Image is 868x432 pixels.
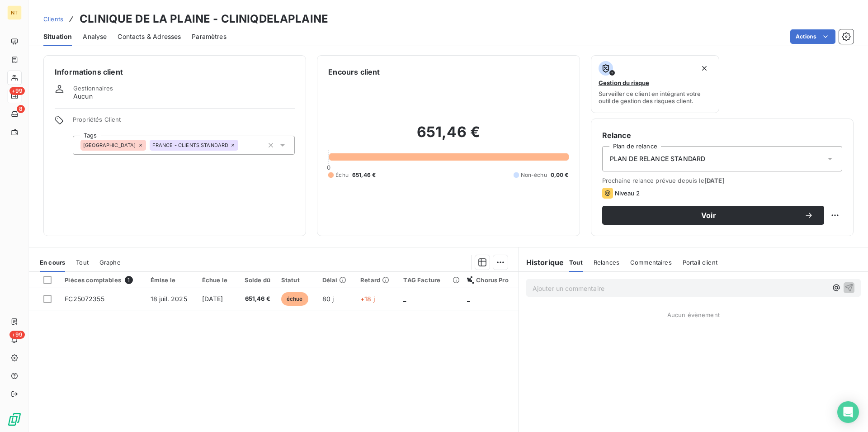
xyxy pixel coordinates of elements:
span: +99 [9,87,25,95]
button: Voir [602,206,824,225]
span: Niveau 2 [615,190,640,197]
span: Graphe [99,259,121,266]
span: Situation [43,32,72,41]
button: Actions [790,29,835,44]
span: +99 [9,331,25,339]
h6: Historique [519,257,564,268]
span: Gestionnaires [73,85,113,92]
button: Gestion du risqueSurveiller ce client en intégrant votre outil de gestion des risques client. [591,55,720,113]
span: 0,00 € [551,171,569,179]
h6: Encours client [328,66,380,77]
div: Délai [322,276,349,284]
span: Échu [335,171,349,179]
span: [GEOGRAPHIC_DATA] [83,142,136,148]
span: 651,46 € [241,294,270,304]
span: Aucun [73,92,93,101]
a: Clients [43,14,63,24]
div: NT [7,5,22,20]
span: Tout [76,259,89,266]
span: Commentaires [630,259,672,266]
span: Analyse [83,32,107,41]
span: Clients [43,15,63,23]
span: [DATE] [202,295,223,303]
span: Prochaine relance prévue depuis le [602,177,842,184]
div: Retard [360,276,392,284]
span: échue [281,292,308,306]
span: Voir [613,212,804,219]
span: FC25072355 [65,295,104,303]
span: Surveiller ce client en intégrant votre outil de gestion des risques client. [599,90,712,104]
span: 1 [125,276,133,284]
input: Ajouter une valeur [238,141,245,149]
h6: Relance [602,130,842,141]
span: Non-échu [521,171,547,179]
div: Émise le [151,276,191,284]
div: Solde dû [241,276,270,284]
span: 8 [17,105,25,113]
span: En cours [40,259,65,266]
span: Tout [569,259,583,266]
div: Statut [281,276,311,284]
span: Portail client [683,259,717,266]
div: Open Intercom Messenger [837,401,859,423]
span: +18 j [360,295,375,303]
span: _ [403,295,406,303]
span: Relances [594,259,619,266]
span: Propriétés Client [73,116,295,128]
span: [DATE] [704,177,725,184]
span: 651,46 € [352,171,376,179]
span: Aucun évènement [667,311,720,318]
span: 18 juil. 2025 [151,295,187,303]
div: Chorus Pro [467,276,513,284]
span: Paramètres [192,32,226,41]
span: FRANCE - CLIENTS STANDARD [152,142,229,148]
span: PLAN DE RELANCE STANDARD [610,154,706,163]
span: 80 j [322,295,334,303]
h2: 651,46 € [328,123,568,150]
div: Pièces comptables [65,276,139,284]
div: TAG Facture [403,276,456,284]
h3: CLINIQUE DE LA PLAINE - CLINIQDELAPLAINE [80,11,328,27]
span: Contacts & Adresses [118,32,181,41]
span: 0 [327,164,330,171]
h6: Informations client [55,66,295,77]
span: _ [467,295,470,303]
span: Gestion du risque [599,79,649,86]
div: Échue le [202,276,231,284]
img: Logo LeanPay [7,412,22,427]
